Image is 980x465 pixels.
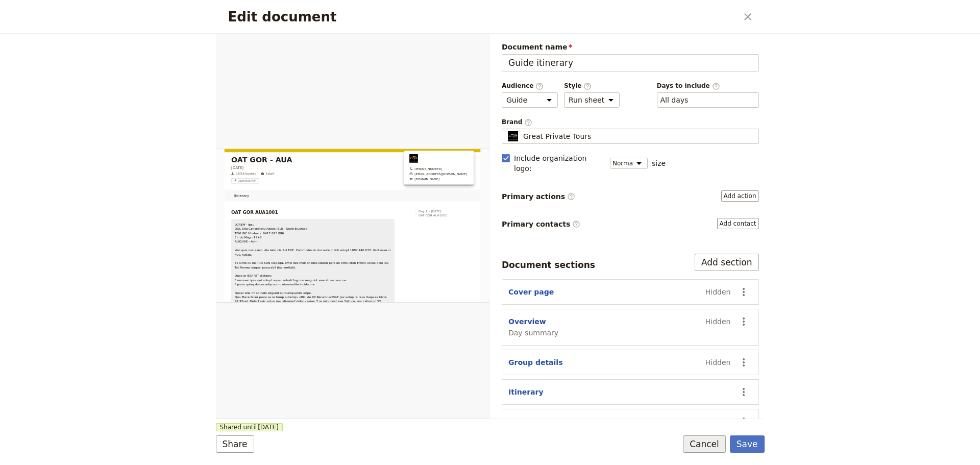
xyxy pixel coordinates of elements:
a: +61 430 279 438 [463,42,600,52]
button: Actions [735,283,752,301]
button: Suppliers and services [508,417,599,427]
span: Day summary [508,328,558,338]
span: LOREM - Ipsu DOL Sita Consectetu Adipis (ELI) - Sedd Eiusmod TEM INC Utlabor - 0417 625 886 Et. d... [45,177,420,430]
span: Hidden [705,417,731,427]
button: Cover page [508,287,554,297]
span: ​ [583,82,592,89]
select: size [610,158,648,169]
span: Style [564,82,620,90]
button: Save [730,435,765,453]
button: Add section [695,254,759,271]
button: Group details [508,357,562,368]
img: Profile [506,131,519,141]
button: Actions [735,383,752,401]
span: Shared until [216,423,283,431]
button: Close dialog [739,8,756,26]
button: Primary contacts​ [717,218,759,229]
span: ​ [535,82,544,89]
span: Download PDF [52,72,96,80]
div: Document sections [502,259,595,271]
a: greatprivatetours.com.au [463,66,600,77]
button: Itinerary [508,387,544,397]
a: Itinerary [37,97,86,126]
span: ​ [712,82,720,89]
span: Hidden [705,287,731,297]
input: Document name [502,54,759,71]
select: Style​ [564,92,620,108]
span: Hidden [705,357,731,368]
span: [DATE] [37,38,66,51]
button: Share [216,435,254,453]
button: Overview [508,316,546,327]
span: OAT GOR AUA1001 [37,145,149,158]
select: Audience​ [502,92,558,108]
span: ​ [572,220,580,228]
span: ​ [524,118,532,126]
button: Day 1 • [DATE] OAT GOR AUA1001 [476,144,553,164]
span: [EMAIL_ADDRESS][DOMAIN_NAME] [475,54,600,64]
span: Document name [502,42,759,52]
span: [DOMAIN_NAME] [475,66,535,77]
span: Great Private Tours [523,131,591,141]
span: Brand [502,118,759,127]
span: Audience [502,82,558,90]
span: 16/16 booked [48,54,97,64]
button: Actions [735,413,752,430]
button: Actions [735,313,752,330]
button: Actions [735,354,752,371]
button: Days to include​Clear input [660,95,689,105]
span: Hidden [705,316,731,327]
h2: Edit document [228,9,737,25]
span: ​ [567,192,575,201]
button: ​Download PDF [37,70,103,82]
span: size [652,158,666,168]
span: [PHONE_NUMBER] [475,42,541,52]
button: Primary actions​ [721,190,759,202]
img: Great Private Tours logo [463,12,483,33]
span: Include organization logo : [514,153,604,174]
button: Cancel [683,435,726,453]
span: Primary actions [502,191,575,202]
span: 1 staff [119,54,140,64]
span: Primary contacts [502,219,580,229]
span: Days to include [657,82,759,90]
a: bookings@greatprivatetours.com.au [463,54,600,64]
span: [DATE] [258,423,279,431]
